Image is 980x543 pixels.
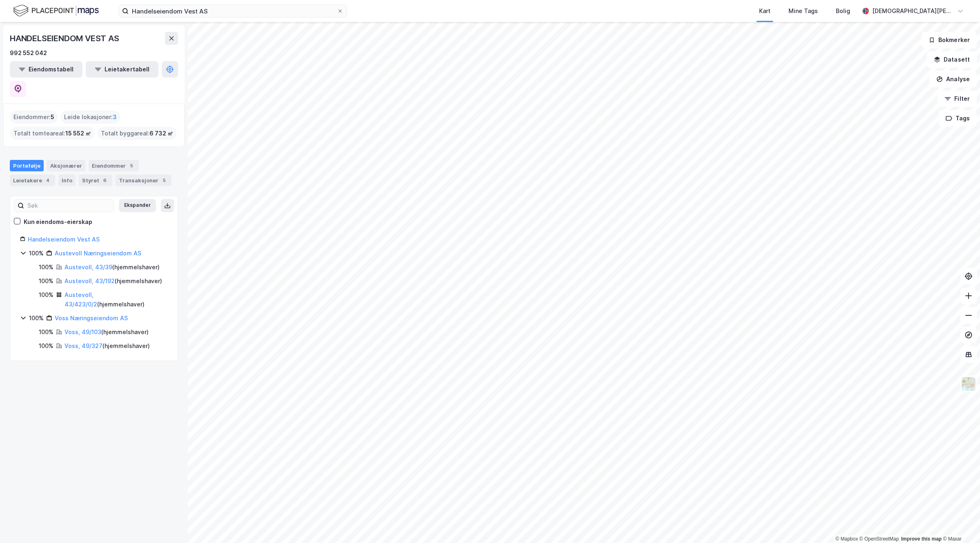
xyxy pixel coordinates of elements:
[65,327,149,337] div: ( hjemmelshaver )
[65,276,162,286] div: ( hjemmelshaver )
[65,277,115,284] a: Austevoll, 43/192
[10,127,94,140] div: Totalt tomteareal :
[10,61,82,78] button: Eiendomstabell
[39,276,53,286] div: 100%
[101,176,109,184] div: 6
[939,110,977,126] button: Tags
[28,236,100,243] a: Handelseiendom Vest AS
[65,264,112,270] a: Austevoll, 43/39
[39,341,53,351] div: 100%
[44,176,52,184] div: 4
[65,129,91,138] span: 15 552 ㎡
[10,48,47,58] div: 992 552 042
[938,91,977,107] button: Filter
[860,536,899,542] a: OpenStreetMap
[939,504,980,543] iframe: Chat Widget
[927,51,977,68] button: Datasett
[65,341,150,351] div: ( hjemmelshaver )
[160,176,168,184] div: 5
[65,290,168,310] div: ( hjemmelshaver )
[47,160,85,171] div: Aksjonærer
[24,217,92,227] div: Kun eiendoms-eierskap
[65,328,101,335] a: Voss, 49/103
[24,199,114,212] input: Søk
[51,112,54,122] span: 5
[835,536,858,542] a: Mapbox
[872,6,954,16] div: [DEMOGRAPHIC_DATA][PERSON_NAME]
[113,112,117,122] span: 3
[13,4,99,18] img: logo.f888ab2527a4732fd821a326f86c7f29.svg
[10,160,44,171] div: Portefølje
[55,315,128,321] a: Voss Næringseiendom AS
[119,199,156,212] button: Ekspander
[10,32,121,45] div: HANDELSEIENDOM VEST AS
[39,262,53,272] div: 100%
[39,290,53,300] div: 100%
[55,250,141,257] a: Austevoll Næringseiendom AS
[65,262,160,272] div: ( hjemmelshaver )
[929,71,977,87] button: Analyse
[58,175,76,186] div: Info
[901,536,942,542] a: Improve this map
[836,6,850,16] div: Bolig
[65,342,102,349] a: Voss, 49/327
[29,248,44,258] div: 100%
[29,313,44,323] div: 100%
[149,129,173,138] span: 6 732 ㎡
[39,327,53,337] div: 100%
[788,6,818,16] div: Mine Tags
[961,376,976,392] img: Z
[86,61,158,78] button: Leietakertabell
[10,111,58,124] div: Eiendommer :
[79,175,112,186] div: Styret
[65,291,97,308] a: Austevoll, 43/423/0/2
[61,111,120,124] div: Leide lokasjoner :
[127,162,136,170] div: 5
[116,175,171,186] div: Transaksjoner
[10,175,55,186] div: Leietakere
[922,32,977,48] button: Bokmerker
[759,6,771,16] div: Kart
[129,5,337,17] input: Søk på adresse, matrikkel, gårdeiere, leietakere eller personer
[98,127,176,140] div: Totalt byggareal :
[89,160,139,171] div: Eiendommer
